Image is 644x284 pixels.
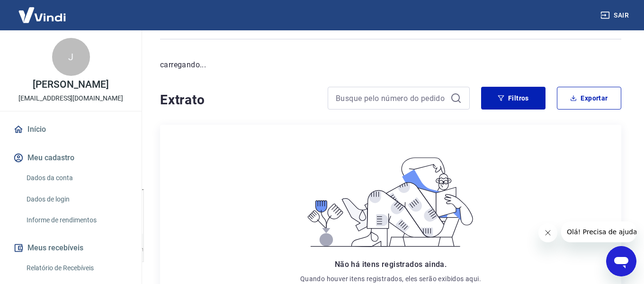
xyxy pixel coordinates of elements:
button: Filtros [481,87,546,110]
div: Domínio [50,56,72,62]
input: Busque pelo número do pedido [336,91,447,105]
p: carregando... [160,59,621,71]
span: Não há itens registrados ainda. [335,260,447,269]
img: Vindi [11,0,73,29]
iframe: Fechar mensagem [538,223,557,242]
button: Exportar [557,87,621,110]
a: Dados da conta [23,168,130,188]
div: Palavras-chave [110,56,152,62]
h4: Extrato [160,91,316,110]
img: website_grey.svg [15,25,23,32]
p: Quando houver itens registrados, eles serão exibidos aqui. [300,274,481,284]
img: tab_keywords_by_traffic_grey.svg [100,55,107,63]
img: tab_domain_overview_orange.svg [39,55,47,63]
div: J [52,38,90,76]
div: [PERSON_NAME]: [DOMAIN_NAME] [25,25,135,32]
iframe: Botão para abrir a janela de mensagens [606,246,636,276]
a: Relatório de Recebíveis [23,258,130,278]
button: Sair [599,7,633,24]
a: Dados de login [23,190,130,209]
button: Meu cadastro [11,147,130,168]
button: Meus recebíveis [11,238,130,258]
iframe: Mensagem da empresa [561,221,636,242]
span: Olá! Precisa de ajuda? [6,7,80,14]
p: [PERSON_NAME] [33,80,108,90]
img: logo_orange.svg [15,15,23,23]
p: [EMAIL_ADDRESS][DOMAIN_NAME] [18,93,123,103]
div: v 4.0.25 [27,15,46,23]
a: Início [11,119,130,140]
a: Informe de rendimentos [23,211,130,230]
